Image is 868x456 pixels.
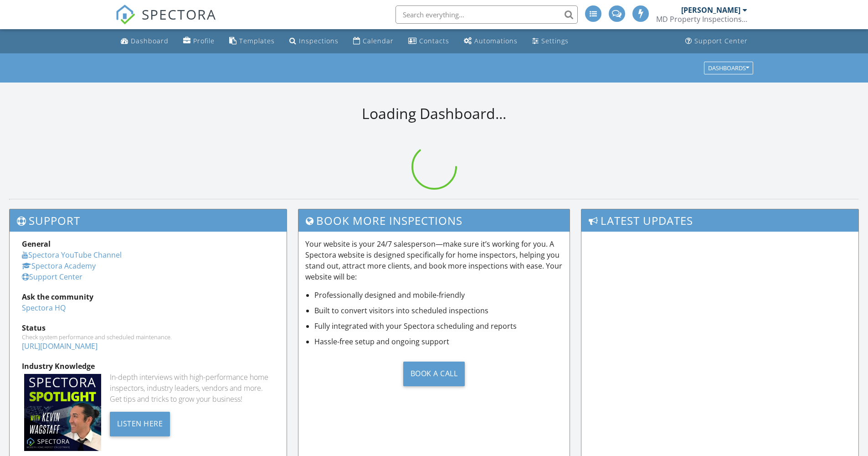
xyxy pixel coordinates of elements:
[22,239,51,249] strong: General
[541,36,569,45] div: Settings
[110,372,274,404] div: In-depth interviews with high-performance home inspectors, industry leaders, vendors and more. Ge...
[314,305,563,316] li: Built to convert visitors into scheduled inspections
[681,5,740,15] div: [PERSON_NAME]
[305,238,563,282] p: Your website is your 24/7 salesperson—make sure it’s working for you. A Spectora website is desig...
[314,321,563,332] li: Fully integrated with your Spectora scheduling and reports
[22,322,274,333] div: Status
[694,36,748,45] div: Support Center
[286,33,342,50] a: Inspections
[110,418,170,428] a: Listen Here
[298,209,570,232] h3: Book More Inspections
[704,62,753,74] button: Dashboards
[24,374,101,451] img: Spectoraspolightmain
[581,209,858,232] h3: Latest Updates
[305,354,563,393] a: Book a Call
[529,33,572,50] a: Settings
[395,5,578,24] input: Search everything...
[22,341,98,351] a: [URL][DOMAIN_NAME]
[10,209,287,232] h3: Support
[299,36,339,45] div: Inspections
[349,33,397,50] a: Calendar
[22,261,96,271] a: Spectora Academy
[405,33,453,50] a: Contacts
[142,5,216,24] span: SPECTORA
[708,65,749,71] div: Dashboards
[656,15,747,24] div: MD Property Inspections LLC
[419,36,449,45] div: Contacts
[131,36,169,45] div: Dashboard
[115,12,216,31] a: SPECTORA
[22,291,274,302] div: Ask the community
[117,33,172,50] a: Dashboard
[314,290,563,301] li: Professionally designed and mobile-friendly
[239,36,275,45] div: Templates
[22,250,122,260] a: Spectora YouTube Channel
[110,412,170,436] div: Listen Here
[403,362,465,386] div: Book a Call
[115,5,135,25] img: The Best Home Inspection Software - Spectora
[22,303,66,313] a: Spectora HQ
[22,361,274,372] div: Industry Knowledge
[193,36,215,45] div: Profile
[314,336,563,347] li: Hassle-free setup and ongoing support
[22,272,82,282] a: Support Center
[22,333,274,341] div: Check system performance and scheduled maintenance.
[460,33,521,50] a: Automations (Basic)
[180,33,218,50] a: Company Profile
[226,33,278,50] a: Templates
[363,36,394,45] div: Calendar
[682,33,751,50] a: Support Center
[474,36,518,45] div: Automations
